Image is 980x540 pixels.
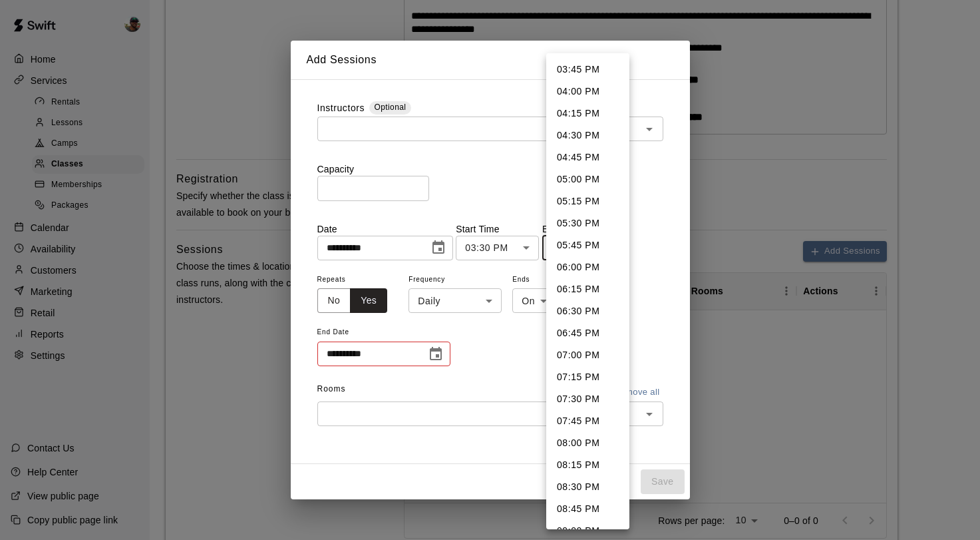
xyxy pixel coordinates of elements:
li: 07:45 PM [546,410,629,432]
li: 05:00 PM [546,168,629,190]
li: 05:15 PM [546,190,629,212]
li: 08:45 PM [546,498,629,520]
li: 06:15 PM [546,278,629,300]
li: 06:30 PM [546,300,629,322]
li: 05:45 PM [546,234,629,256]
li: 07:15 PM [546,366,629,388]
li: 04:30 PM [546,125,629,146]
li: 04:00 PM [546,81,629,103]
li: 08:30 PM [546,476,629,498]
li: 05:30 PM [546,212,629,234]
li: 04:45 PM [546,146,629,168]
li: 04:15 PM [546,103,629,125]
li: 06:00 PM [546,256,629,278]
li: 08:00 PM [546,432,629,454]
li: 07:30 PM [546,388,629,410]
li: 07:00 PM [546,344,629,366]
li: 03:45 PM [546,59,629,81]
li: 08:15 PM [546,454,629,476]
li: 06:45 PM [546,322,629,344]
